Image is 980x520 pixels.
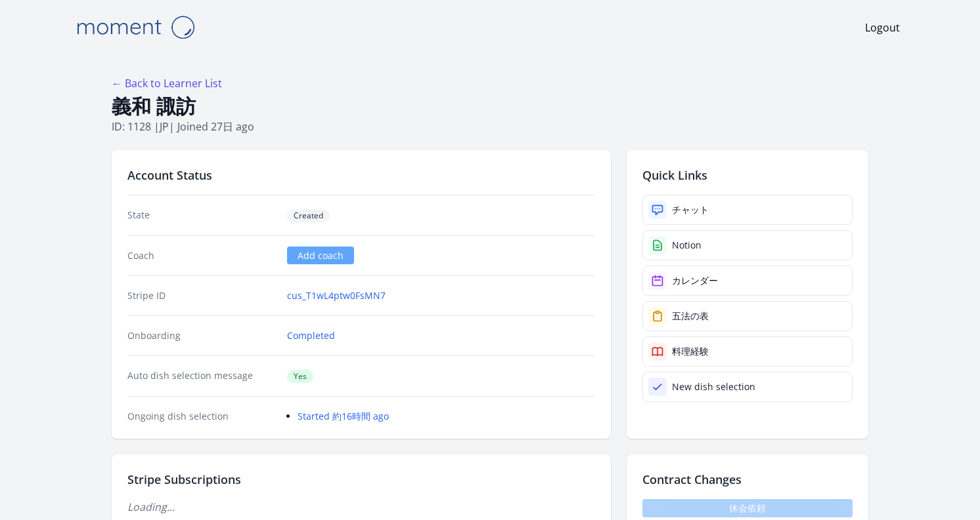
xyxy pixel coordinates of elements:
[127,499,595,515] p: Loading...
[287,329,335,342] a: Completed
[127,289,277,302] dt: Stripe ID
[642,195,853,225] a: チャット
[298,410,389,422] a: Started 約16時間 ago
[70,10,201,44] img: Moment
[642,166,853,184] h2: Quick Links
[642,230,853,260] a: Notion
[672,310,709,323] div: 五法の表
[287,209,330,222] span: Created
[642,499,853,517] span: 休会依頼
[127,209,277,222] dt: State
[642,301,853,331] a: 五法の表
[642,336,853,367] a: 料理経験
[112,76,222,90] a: ← Back to Learner List
[672,380,755,393] div: New dish selection
[287,247,354,264] a: Add coach
[127,369,277,383] dt: Auto dish selection message
[672,239,702,252] div: Notion
[642,266,853,296] a: カレンダー
[865,20,900,35] a: Logout
[127,166,595,184] h2: Account Status
[127,410,277,423] dt: Ongoing dish selection
[160,119,169,134] span: jp
[112,94,868,119] h1: 義和 諏訪
[127,249,277,262] dt: Coach
[642,372,853,402] a: New dish selection
[287,370,313,383] span: Yes
[287,289,386,302] a: cus_T1wL4ptw0FsMN7
[672,345,709,358] div: 料理経験
[672,274,718,287] div: カレンダー
[642,470,853,489] h2: Contract Changes
[127,329,277,342] dt: Onboarding
[127,470,595,489] h2: Stripe Subscriptions
[112,119,868,134] p: ID: 1128 | | Joined 27日 ago
[672,203,709,216] div: チャット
